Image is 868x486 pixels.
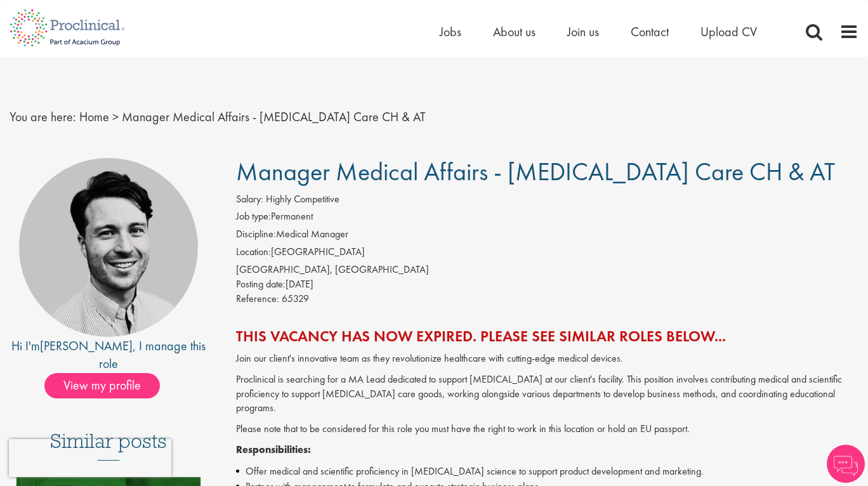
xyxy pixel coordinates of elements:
label: Job type: [236,209,271,224]
label: Discipline: [236,227,276,242]
img: imeage of recruiter Thomas Pinnock [19,158,198,337]
strong: Responsibilities: [236,443,311,456]
a: Jobs [440,23,461,40]
div: [GEOGRAPHIC_DATA], [GEOGRAPHIC_DATA] [236,263,858,277]
a: View my profile [44,376,173,392]
label: Reference: [236,292,279,306]
a: Join us [567,23,599,40]
span: Manager Medical Affairs - [MEDICAL_DATA] Care CH & AT [122,108,426,125]
p: Please note that to be considered for this role you must have the right to work in this location ... [236,422,858,437]
a: Upload CV [700,23,757,40]
span: View my profile [44,373,160,398]
a: [PERSON_NAME] [40,338,133,354]
li: [GEOGRAPHIC_DATA] [236,245,858,263]
h2: This vacancy has now expired. Please see similar roles below... [236,328,858,345]
span: Manager Medical Affairs - [MEDICAL_DATA] Care CH & AT [236,155,835,188]
li: Permanent [236,209,858,227]
a: breadcrumb link [79,108,109,125]
a: About us [493,23,536,40]
span: > [112,108,119,125]
span: You are here: [10,108,76,125]
label: Salary: [236,192,263,207]
a: Contact [631,23,669,40]
label: Location: [236,245,271,259]
img: Chatbot [827,445,865,483]
span: Posting date: [236,277,286,291]
span: Highly Competitive [266,192,339,206]
iframe: reCAPTCHA [9,439,171,477]
p: Proclinical is searching for a MA Lead dedicated to support [MEDICAL_DATA] at our client's facili... [236,372,858,416]
div: [DATE] [236,277,858,292]
li: Medical Manager [236,227,858,245]
span: 65329 [282,292,309,305]
p: Join our client's innovative team as they revolutionize healthcare with cutting-edge medical devi... [236,351,858,366]
div: Hi I'm , I manage this role [10,337,207,373]
li: Offer medical and scientific proficiency in [MEDICAL_DATA] science to support product development... [236,464,858,479]
h3: Similar posts [50,430,167,461]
